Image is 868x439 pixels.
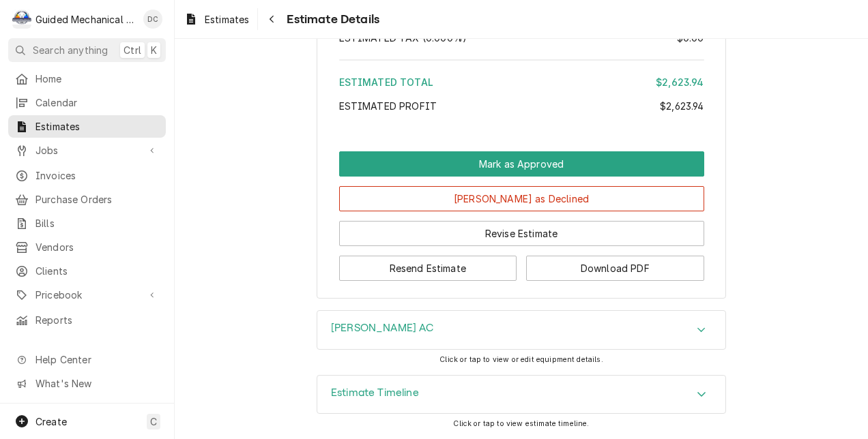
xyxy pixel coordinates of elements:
[35,313,159,327] span: Reports
[8,188,166,211] a: Purchase Orders
[8,260,166,282] a: Clients
[35,352,158,367] span: Help Center
[8,115,166,138] a: Estimates
[331,387,419,399] h3: Estimate Timeline
[8,236,166,258] a: Vendors
[8,38,166,62] button: Search anythingCtrlK
[8,372,166,395] a: Go to What's New
[35,72,159,86] span: Home
[35,119,159,134] span: Estimates
[8,309,166,331] a: Reports
[143,10,162,29] div: DC
[660,99,704,113] div: $2,623.94
[35,192,159,207] span: Purchase Orders
[317,376,725,414] button: Accordion Details Expand Trigger
[35,12,136,27] div: Guided Mechanical Services, LLC
[656,75,704,89] div: $2,623.94
[339,100,437,112] span: Estimated Profit
[339,151,704,177] button: Mark as Approved
[35,416,67,427] span: Create
[35,288,139,302] span: Pricebook
[35,216,159,230] span: Bills
[151,43,157,57] span: K
[8,91,166,114] a: Calendar
[339,151,704,177] div: Button Group Row
[150,414,157,429] span: C
[317,375,726,414] div: Estimate Timeline
[439,355,603,364] span: Click or tap to view or edit equipment details.
[35,95,159,110] span: Calendar
[205,12,249,27] span: Estimates
[35,240,159,254] span: Vendors
[8,212,166,234] a: Bills
[453,419,589,428] span: Click or tap to view estimate timeline.
[12,10,31,29] div: G
[35,376,158,391] span: What's New
[339,221,704,246] button: Revise Estimate
[317,310,726,350] div: South hall AC
[124,43,141,57] span: Ctrl
[339,256,517,281] button: Resend Estimate
[339,75,704,89] div: Estimated Total
[8,348,166,371] a: Go to Help Center
[179,8,255,31] a: Estimates
[33,43,108,57] span: Search anything
[317,311,725,349] button: Accordion Details Expand Trigger
[526,256,704,281] button: Download PDF
[339,186,704,211] button: [PERSON_NAME] as Declined
[339,99,704,113] div: Estimated Profit
[339,177,704,211] div: Button Group Row
[12,10,31,29] div: Guided Mechanical Services, LLC's Avatar
[317,311,725,349] div: Accordion Header
[339,246,704,281] div: Button Group Row
[331,322,434,335] h3: [PERSON_NAME] AC
[8,164,166,187] a: Invoices
[143,10,162,29] div: Daniel Cornell's Avatar
[317,376,725,414] div: Accordion Header
[261,8,283,30] button: Navigate back
[8,139,166,162] a: Go to Jobs
[339,211,704,246] div: Button Group Row
[339,151,704,281] div: Button Group
[283,10,379,29] span: Estimate Details
[35,264,159,278] span: Clients
[8,284,166,306] a: Go to Pricebook
[8,67,166,90] a: Home
[35,143,139,157] span: Jobs
[339,76,433,88] span: Estimated Total
[35,168,159,183] span: Invoices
